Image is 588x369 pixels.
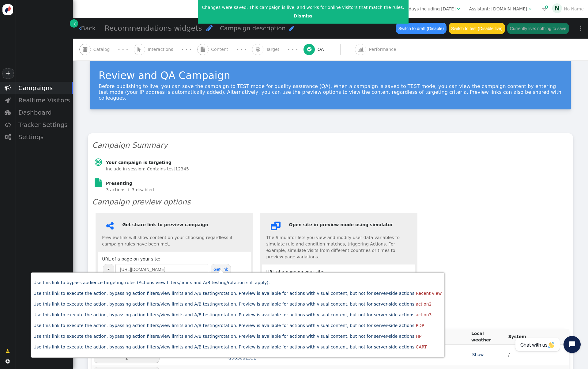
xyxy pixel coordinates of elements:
[181,45,191,54] div: · · ·
[95,178,102,187] span: 
[148,46,176,53] span: Interactions
[573,19,588,37] a: ⋮
[271,222,281,230] span: 
[507,23,569,34] button: Currently live: nothing to save
[2,345,14,356] a: 
[206,25,213,32] span: 
[211,264,231,275] button: Get link
[105,24,202,32] span: Recommendations widgets
[236,45,247,54] div: · · ·
[507,329,569,344] th: System
[107,269,110,270] img: trigger_black.png
[529,7,531,11] span: 
[2,4,13,15] img: logo-icon.svg
[92,196,569,207] h3: Campaign preview options
[211,46,231,53] span: Content
[469,6,527,12] div: Assistant: [DOMAIN_NAME]
[457,7,460,11] span: 
[5,134,11,140] span: 
[552,6,584,11] a: NNo Name
[471,352,485,357] a: Show
[6,348,10,354] span: 
[252,39,303,60] a:  Target · · ·
[99,68,562,83] div: Review and QA Campaign
[15,82,73,94] div: Campaigns
[552,3,562,13] div: N
[201,47,205,52] span: 
[355,39,410,60] a:  Performance
[416,344,427,349] span: CART
[33,323,424,328] a: Use this link to execute the action, bypassing action filters/view limits and A/B testing/rotatio...
[106,187,154,192] span: 3 actions + 3 disabled
[15,131,73,143] div: Settings
[5,97,11,103] span: 
[106,159,189,166] h6: Your campaign is targeting
[220,25,286,32] span: Campaign description
[70,19,78,28] a: 
[73,20,76,27] span: 
[33,280,270,285] a: Use this link to bypass audience targeting rules (Actions view filters/limits and A/B testing/rot...
[358,47,364,52] span: 
[5,85,11,91] span: 
[266,222,411,260] div: The Simulator lets you view and modify user data variables to simulate rule and condition matches...
[106,180,189,187] h6: Presenting
[33,334,421,339] a: Use this link to execute the action, bypassing action filters/view limits and A/B testing/rotatio...
[106,166,189,172] section: Include in session: Contains test12345
[318,46,326,53] span: QA
[106,222,114,230] span: 
[102,222,247,247] div: Preview link will show content on your choosing regardless if campaign rules have been met.
[449,23,505,34] button: Switch to test (Disable live)
[294,13,312,18] a: Dismiss
[2,68,13,79] a: +
[416,291,442,296] span: Recent view
[83,47,87,52] span: 
[416,323,424,328] span: PDP
[369,46,399,53] span: Performance
[79,25,81,31] span: 
[6,359,10,363] span: 
[5,122,11,128] span: 
[416,312,432,317] span: action3
[33,291,442,296] a: Use this link to execute the action, bypassing action filters/view limits and A/B testing/rotatio...
[256,47,260,52] span: 
[93,46,112,53] span: Catalog
[416,302,432,306] span: action2
[33,344,427,349] a: Use this link to execute the action, bypassing action filters/view limits and A/B testing/rotatio...
[507,344,569,365] td: /
[15,119,73,131] div: Tracker Settings
[33,302,432,306] a: Use this link to execute the action, bypassing action filters/view limits and A/B testing/rotatio...
[79,24,96,33] a: Back
[15,94,73,106] div: Realtime Visitors
[227,349,257,360] a: user ID -1903081531
[266,46,282,53] span: Target
[542,7,547,11] span: 
[92,140,569,151] h3: Campaign Summary
[118,45,128,54] div: · · ·
[33,312,432,317] a: Use this link to execute the action, bypassing action filters/view limits and A/B testing/rotatio...
[99,83,562,101] div: Before publishing to live, you can save the campaign to TEST mode for quality assurance (QA). Whe...
[15,106,73,119] div: Dashboard
[289,25,295,31] span: 
[266,222,411,228] h6: Open site in preview mode using simulator
[303,39,355,60] a:  QA
[266,269,391,284] span: URL of a page on your site:
[5,109,11,116] span: 
[79,39,134,60] a:  Catalog · · ·
[307,47,311,52] span: 
[197,39,252,60] a:  Content · · ·
[416,334,422,339] span: HP
[102,222,247,228] h6: Get share link to preview campaign
[470,329,507,344] th: Local weather
[102,256,247,276] div: URL of a page on your site:
[396,23,446,34] button: Switch to draft (Disable)
[138,47,141,52] span: 
[288,45,298,54] div: · · ·
[134,39,197,60] a:  Interactions · · ·
[95,158,102,166] span: 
